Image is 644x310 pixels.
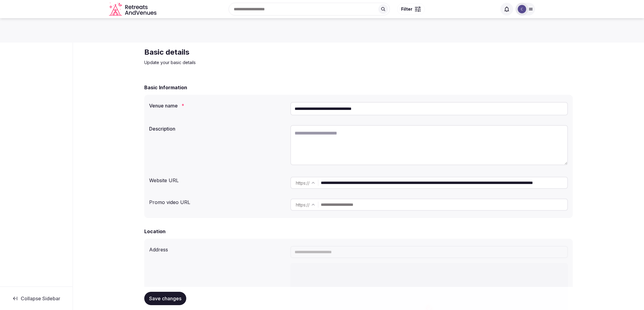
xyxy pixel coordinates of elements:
button: Save changes [144,292,186,305]
h2: Basic Information [144,84,187,91]
span: Save changes [149,295,181,301]
button: Collapse Sidebar [5,292,68,305]
h2: Basic details [144,47,349,57]
span: Filter [401,6,412,12]
svg: Retreats and Venues company logo [109,2,158,16]
div: Address [149,244,285,253]
img: Catherine Mesina [518,5,526,13]
p: Update your basic details [144,60,349,66]
h2: Location [144,228,166,235]
div: Promo video URL [149,196,285,206]
a: Visit the homepage [109,2,158,16]
label: Venue name [149,103,285,108]
button: Filter [397,3,425,15]
div: Website URL [149,174,285,184]
span: Collapse Sidebar [21,295,60,301]
label: Description [149,126,285,131]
